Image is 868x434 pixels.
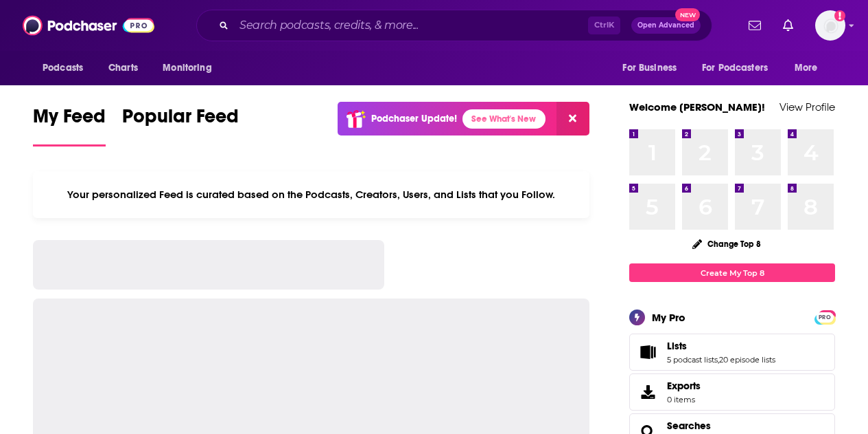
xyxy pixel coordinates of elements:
span: Lists [667,340,687,352]
span: More [795,58,818,78]
span: Monitoring [163,58,211,78]
span: My Feed [33,105,106,136]
input: Search podcasts, credits, & more... [234,14,588,36]
span: PRO [817,312,833,323]
span: Exports [667,380,701,392]
span: Podcasts [43,58,83,78]
a: 20 episode lists [719,355,775,365]
div: Search podcasts, credits, & more... [196,10,712,41]
img: User Profile [815,10,845,41]
a: See What's New [462,109,546,129]
a: Welcome [PERSON_NAME]! [629,100,765,113]
span: For Business [622,58,677,78]
div: My Pro [652,311,685,324]
span: Charts [108,58,138,78]
a: View Profile [779,100,835,113]
a: Show notifications dropdown [743,14,766,37]
svg: Add a profile image [834,10,845,21]
button: open menu [613,55,694,81]
button: open menu [33,55,101,81]
button: open menu [153,55,229,81]
span: Logged in as KaitlynEsposito [815,10,845,41]
span: New [675,8,700,21]
span: , [718,355,719,365]
button: open menu [785,55,835,81]
a: Lists [667,340,775,352]
a: PRO [817,312,833,322]
a: Exports [629,373,835,411]
a: Show notifications dropdown [777,14,799,37]
span: For Podcasters [702,58,768,78]
button: open menu [693,55,788,81]
a: My Feed [33,105,106,147]
span: Ctrl K [588,17,620,34]
a: Searches [667,420,711,432]
a: Charts [99,55,146,81]
span: Open Advanced [637,22,694,29]
img: Podchaser - Follow, Share and Rate Podcasts [23,12,154,39]
button: Change Top 8 [684,235,769,252]
a: 5 podcast lists [667,355,718,365]
span: Exports [634,382,661,402]
span: Popular Feed [122,105,239,136]
a: Create My Top 8 [629,263,835,282]
span: 0 items [667,395,701,404]
a: Lists [634,343,661,362]
p: Podchaser Update! [371,113,457,124]
div: Your personalized Feed is curated based on the Podcasts, Creators, Users, and Lists that you Follow. [33,171,589,218]
span: Lists [629,334,835,371]
button: Open AdvancedNew [631,17,701,34]
button: Show profile menu [815,10,845,41]
a: Popular Feed [122,105,239,147]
